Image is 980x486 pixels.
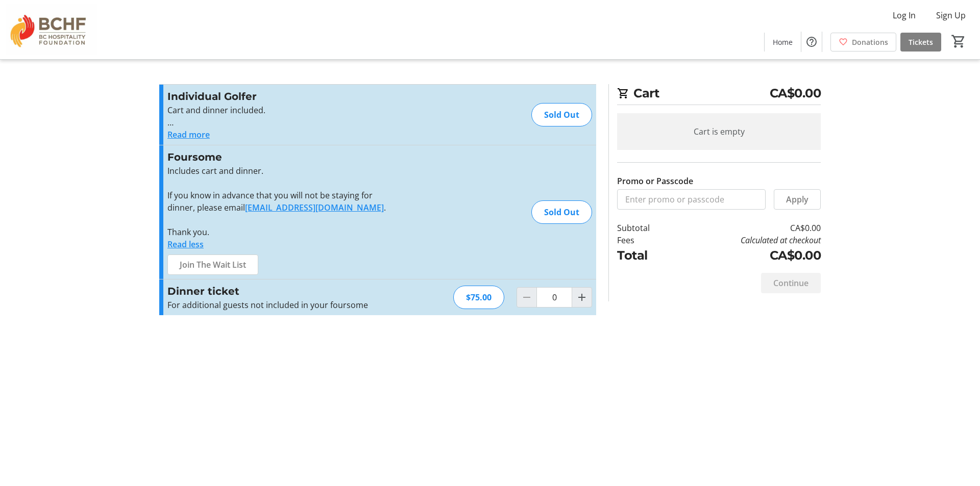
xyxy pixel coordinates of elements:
p: If you know in advance that you will not be staying for dinner, please email . [167,189,390,214]
a: Tickets [900,33,941,52]
input: Dinner ticket Quantity [536,287,572,308]
div: $75.00 [453,286,504,309]
td: CA$0.00 [676,222,821,234]
td: Subtotal [617,222,676,234]
span: Join The Wait List [180,259,246,271]
span: Home [773,37,793,47]
h2: Cart [617,84,821,105]
button: Read less [167,238,204,250]
span: Tickets [909,37,933,47]
button: Cart [949,32,968,50]
a: Donations [830,33,896,52]
span: Log In [893,9,916,21]
div: For additional guests not included in your foursome [167,299,390,311]
span: Apply [786,193,808,206]
span: Donations [852,37,888,47]
button: Help [801,32,822,52]
p: Thank you. [167,226,390,238]
span: CA$0.00 [770,84,821,103]
button: Sign Up [928,7,974,23]
div: Cart is empty [617,113,821,150]
a: Home [765,33,801,52]
td: CA$0.00 [676,246,821,265]
h3: Foursome [167,149,390,165]
h3: Dinner ticket [167,284,390,299]
button: Apply [774,189,821,210]
button: Join The Wait List [167,254,258,275]
h3: Individual Golfer [167,89,390,104]
div: Sold Out [531,200,592,224]
button: Increment by one [572,288,592,307]
div: Sold Out [531,103,592,126]
td: Total [617,246,676,265]
span: Sign Up [936,9,966,21]
td: Fees [617,234,676,246]
a: [EMAIL_ADDRESS][DOMAIN_NAME] [245,202,384,213]
label: Promo or Passcode [617,175,693,187]
input: Enter promo or passcode [617,189,766,210]
button: Log In [885,7,924,23]
td: Calculated at checkout [676,234,821,246]
img: BC Hospitality Foundation's Logo [6,4,97,55]
p: Cart and dinner included. [167,104,390,116]
p: Includes cart and dinner. [167,165,390,177]
button: Read more [167,129,210,141]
